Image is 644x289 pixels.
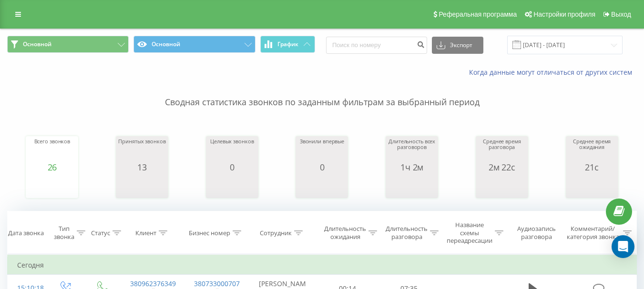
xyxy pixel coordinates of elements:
p: Сводная статистика звонков по заданным фильтрам за выбранный период [7,77,637,109]
div: Бизнес номер [189,229,230,237]
a: 380962376349 [130,279,176,288]
div: Длительность всех разговоров [388,139,436,162]
div: Звонили впервые [300,139,344,162]
div: 0 [300,162,344,172]
span: Основной [23,40,51,48]
span: Настройки профиля [533,10,595,18]
div: 0 [210,162,254,172]
div: Всего звонков [34,139,71,162]
div: Сотрудник [260,229,292,237]
input: Поиск по номеру [326,37,427,54]
div: 1ч 2м [388,162,436,172]
div: 26 [34,162,71,172]
span: Выход [611,10,631,18]
td: Сегодня [8,256,637,275]
div: Длительность разговора [386,225,428,241]
div: 2м 22с [478,162,526,172]
div: Open Intercom Messenger [612,235,634,258]
div: Аудиозапись разговора [512,225,561,241]
div: Дата звонка [8,229,44,237]
div: Среднее время разговора [478,139,526,162]
div: Среднее время ожидания [568,139,616,162]
a: 380733000707 [194,279,240,288]
div: 13 [118,162,165,172]
div: Клиент [135,229,156,237]
span: Реферальная программа [439,10,517,18]
div: Название схемы переадресации [447,221,492,245]
div: Комментарий/категория звонка [565,225,621,241]
button: График [260,36,315,53]
span: График [277,41,298,48]
div: 21с [568,162,616,172]
div: Тип звонка [54,225,74,241]
div: Принятых звонков [118,139,165,162]
div: Длительность ожидания [324,225,366,241]
div: Целевых звонков [210,139,254,162]
a: Когда данные могут отличаться от других систем [469,68,637,77]
button: Основной [7,36,129,53]
button: Основной [133,36,255,53]
button: Экспорт [432,37,483,54]
div: Статус [91,229,110,237]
